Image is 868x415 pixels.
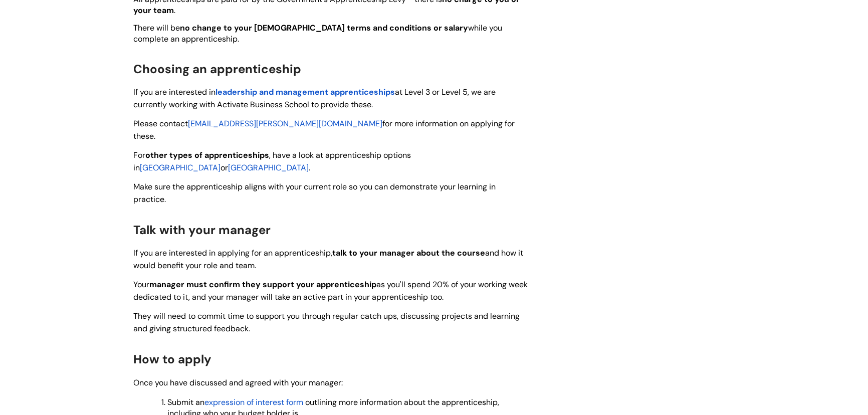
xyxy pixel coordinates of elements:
[133,377,343,388] span: Once you have discussed and agreed with your manager:
[228,162,309,173] a: [GEOGRAPHIC_DATA]
[133,61,301,77] span: Choosing an apprenticeship
[133,118,515,141] span: for more information on applying for these.
[133,279,149,290] span: Your
[188,118,382,129] a: [EMAIL_ADDRESS][PERSON_NAME][DOMAIN_NAME]
[145,150,269,160] span: other types of apprenticeships
[133,23,502,44] span: There will be while you complete an apprenticeship.
[332,248,485,258] span: talk to your manager about the course
[133,87,215,97] span: If you are interested in
[133,181,496,204] span: Make sure the apprenticeship aligns with your current role so you can demonstrate your learning i...
[133,351,211,367] span: How to apply
[149,279,376,290] span: manager must confirm they support your apprenticeship
[133,118,188,129] span: Please contact
[133,222,271,238] span: Talk with your manager
[133,248,332,258] span: If you are interested in applying for an apprenticeship,
[221,162,228,173] span: or
[204,397,305,407] a: expression of interest form
[215,87,395,97] a: leadership and management apprenticeships
[180,23,468,33] strong: no change to your [DEMOGRAPHIC_DATA] terms and conditions or salary
[140,162,221,173] a: [GEOGRAPHIC_DATA]
[167,397,204,407] span: Submit an
[133,87,496,110] span: at Level 3 or Level 5, we are currently working with Activate Business School to provide these.
[133,311,520,334] span: They will need to commit time to support you through regular catch ups, discussing projects and l...
[309,162,310,173] span: .
[133,150,145,160] span: For
[204,397,303,407] span: expression of interest form
[133,150,411,173] span: , have a look at apprenticeship options in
